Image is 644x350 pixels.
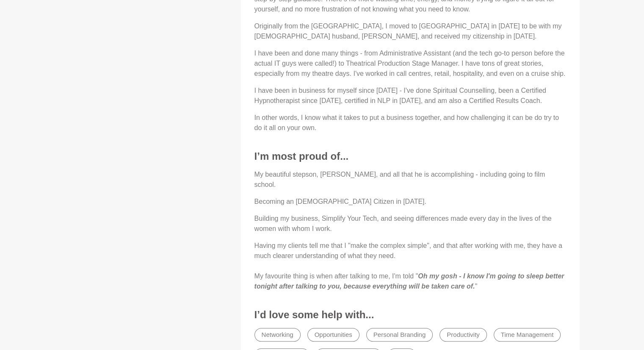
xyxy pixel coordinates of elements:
h3: I’d love some help with... [254,308,566,321]
p: My beautiful stepson, [PERSON_NAME], and all that he is accomplishing - including going to film s... [254,169,566,190]
p: Having my clients tell me that I "make the complex simple", and that after working with me, they ... [254,241,566,292]
p: I have been and done many things - from Administrative Assistant (and the tech go-to person befor... [254,48,566,79]
p: Originally from the [GEOGRAPHIC_DATA], I moved to [GEOGRAPHIC_DATA] in [DATE] to be with my [DEMO... [254,21,566,42]
p: I have been in business for myself since [DATE] - I've done Spiritual Counselling, been a Certifi... [254,86,566,106]
h3: I’m most proud of... [254,150,566,163]
p: In other words, I know what it takes to put a business together, and how challenging it can be do... [254,113,566,133]
p: Building my business, Simplify Your Tech, and seeing differences made every day in the lives of t... [254,214,566,234]
p: Becoming an [DEMOGRAPHIC_DATA] Citizen in [DATE]. [254,197,566,207]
